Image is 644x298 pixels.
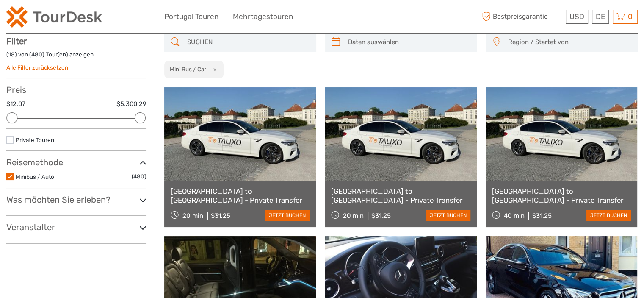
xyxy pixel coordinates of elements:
label: $5,300.29 [116,100,146,109]
a: Portugal Touren [164,11,218,23]
a: [GEOGRAPHIC_DATA] to [GEOGRAPHIC_DATA] - Private Transfer [171,187,310,204]
span: 40 min [503,212,524,220]
h2: Mini Bus / Car [170,66,206,72]
div: $31.25 [371,212,391,220]
h3: Preis [6,85,146,95]
a: jetzt buchen [265,210,310,221]
p: We're away right now. Please check back later! [12,15,96,22]
div: $31.25 [211,212,230,220]
span: Bestpreisgarantie [480,10,564,24]
span: 0 [627,12,634,21]
button: x [207,65,219,74]
div: $31.25 [532,212,551,220]
a: Alle Filter zurücksetzen [6,64,68,71]
div: DE [592,10,609,24]
a: Private Touren [16,136,54,143]
button: Open LiveChat chat widget [97,13,108,23]
span: (480) [132,172,146,181]
h3: Was möchten Sie erleben? [6,195,146,205]
a: [GEOGRAPHIC_DATA] to [GEOGRAPHIC_DATA] - Private Transfer [331,187,470,204]
label: 18 [8,50,15,58]
div: ( ) von ( ) Tour(en) anzeigen [6,50,146,64]
span: 20 min [182,212,203,220]
button: Region / Startet von [504,35,633,49]
img: 2254-3441b4b5-4e5f-4d00-b396-31f1d84a6ebf_logo_small.png [6,6,102,28]
a: jetzt buchen [586,210,631,221]
span: USD [569,12,584,21]
h3: Reisemethode [6,157,146,167]
a: Mehrtagestouren [233,11,293,23]
strong: Filter [6,36,27,46]
a: jetzt buchen [426,210,470,221]
input: SUCHEN [184,35,312,50]
input: Daten auswählen [345,35,473,50]
label: $12.07 [6,100,25,109]
a: Minibus / Auto [16,173,54,180]
a: [GEOGRAPHIC_DATA] to [GEOGRAPHIC_DATA] - Private Transfer [492,187,631,204]
span: 20 min [343,212,364,220]
h3: Veranstalter [6,222,146,232]
label: 480 [31,50,42,58]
